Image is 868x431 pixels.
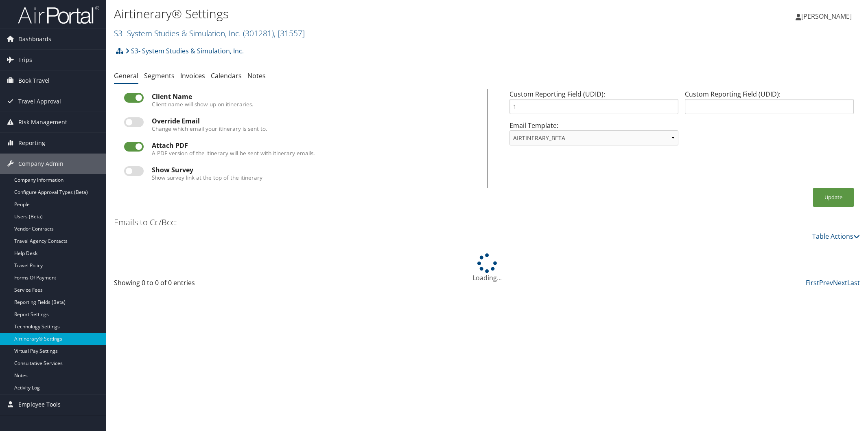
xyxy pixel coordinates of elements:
[847,278,860,287] a: Last
[247,71,266,80] a: Notes
[114,278,295,292] div: Showing 0 to 0 of 0 entries
[819,278,833,287] a: Prev
[152,174,262,182] label: Show survey link at the top of the itinerary
[114,5,611,22] h1: Airtinerary® Settings
[18,5,99,24] img: airportal-logo.png
[152,125,267,133] label: Change which email your itinerary is sent to.
[796,4,860,29] a: [PERSON_NAME]
[114,253,860,283] div: Loading...
[18,50,32,70] span: Trips
[18,394,61,415] span: Employee Tools
[152,166,477,174] div: Show Survey
[180,71,205,80] a: Invoices
[806,278,819,287] a: First
[801,12,852,21] span: [PERSON_NAME]
[18,70,50,91] span: Book Travel
[18,133,45,153] span: Reporting
[274,28,305,39] span: , [ 31557 ]
[506,89,682,121] div: Custom Reporting Field (UDID):
[833,278,847,287] a: Next
[506,121,682,152] div: Email Template:
[152,117,477,125] div: Override Email
[18,154,63,174] span: Company Admin
[152,100,254,108] label: Client name will show up on itineraries.
[144,71,175,80] a: Segments
[114,28,305,39] a: S3- System Studies & Simulation, Inc.
[114,217,177,228] h3: Emails to Cc/Bcc:
[18,112,67,132] span: Risk Management
[114,71,138,80] a: General
[152,142,477,149] div: Attach PDF
[813,188,854,207] button: Update
[18,29,51,49] span: Dashboards
[125,43,244,59] a: S3- System Studies & Simulation, Inc.
[18,91,61,112] span: Travel Approval
[682,89,857,121] div: Custom Reporting Field (UDID):
[152,93,477,100] div: Client Name
[152,149,315,157] label: A PDF version of the itinerary will be sent with itinerary emails.
[211,71,242,80] a: Calendars
[243,28,274,39] span: ( 301281 )
[812,232,860,241] a: Table Actions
